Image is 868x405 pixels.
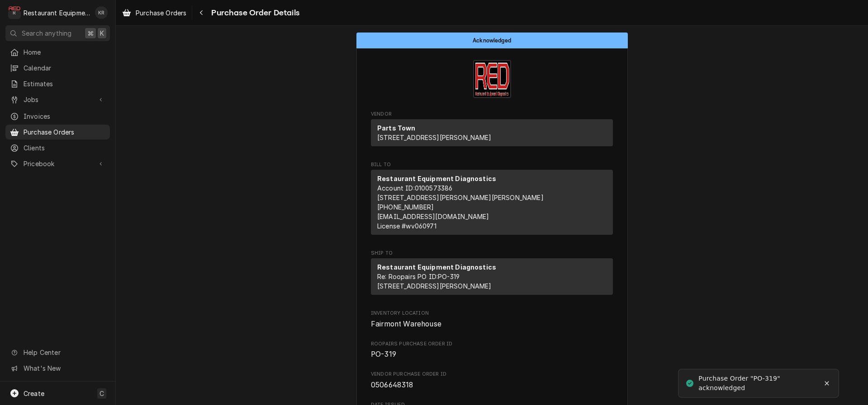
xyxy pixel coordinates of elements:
div: Purchase Order Bill To [371,161,613,239]
span: Vendor Purchase Order ID [371,380,613,391]
span: Create [24,390,44,397]
span: License # wv060971 [377,222,436,230]
span: Re: Roopairs PO ID: PO-319 [377,273,460,280]
strong: Parts Town [377,124,416,132]
span: Pricebook [24,159,92,168]
div: Purchase Order Vendor [371,111,613,150]
div: R [8,6,21,19]
div: Restaurant Equipment Diagnostics [24,8,90,18]
div: Inventory Location [371,310,613,329]
span: What's New [24,363,104,373]
span: Jobs [24,95,92,104]
a: [PHONE_NUMBER] [377,203,434,211]
button: Navigate back [194,5,209,20]
div: Ship To [371,258,613,298]
strong: Restaurant Equipment Diagnostics [377,263,496,271]
span: Fairmont Warehouse [371,320,441,328]
span: K [100,28,104,38]
a: Go to What's New [5,361,110,376]
span: C [100,389,104,398]
span: Search anything [22,28,71,38]
span: Roopairs Purchase Order ID [371,340,613,348]
a: Estimates [5,76,110,91]
span: [STREET_ADDRESS][PERSON_NAME] [377,282,492,290]
div: Status [356,33,628,48]
div: Bill To [371,170,613,235]
span: ⌘ [87,28,94,38]
a: Go to Jobs [5,92,110,107]
a: Purchase Orders [5,125,110,140]
a: Calendar [5,61,110,75]
span: [STREET_ADDRESS][PERSON_NAME][PERSON_NAME] [377,194,544,201]
div: Purchase Order Ship To [371,250,613,299]
span: 0506648318 [371,381,413,389]
span: Clients [24,143,105,153]
div: Vendor [371,119,613,150]
span: Invoices [24,112,105,121]
span: Account ID: 0100573386 [377,184,452,192]
span: Vendor Purchase Order ID [371,371,613,378]
span: Bill To [371,161,613,168]
span: Purchase Orders [24,127,105,137]
span: Purchase Order Details [209,7,299,19]
span: [STREET_ADDRESS][PERSON_NAME] [377,134,492,141]
span: Vendor [371,111,613,118]
a: Invoices [5,109,110,124]
span: Help Center [24,348,104,357]
div: Vendor Purchase Order ID [371,371,613,390]
div: KR [95,6,108,19]
span: Calendar [24,63,105,73]
span: Acknowledged [473,37,511,43]
span: Ship To [371,250,613,257]
a: Purchase Orders [119,5,190,20]
span: Inventory Location [371,319,613,330]
img: Logo [473,60,511,98]
div: Kelli Robinette's Avatar [95,6,108,19]
a: Home [5,45,110,60]
span: Estimates [24,79,105,88]
span: Purchase Orders [136,8,186,18]
button: Search anything⌘K [5,25,110,41]
span: Inventory Location [371,310,613,317]
div: Restaurant Equipment Diagnostics's Avatar [8,6,21,19]
span: Roopairs Purchase Order ID [371,349,613,360]
div: Roopairs Purchase Order ID [371,340,613,360]
a: Go to Pricebook [5,156,110,171]
div: Ship To [371,258,613,295]
a: Clients [5,140,110,155]
span: Home [24,47,105,57]
div: Vendor [371,119,613,146]
span: PO-319 [371,350,396,358]
a: [EMAIL_ADDRESS][DOMAIN_NAME] [377,213,489,220]
a: Go to Help Center [5,345,110,360]
strong: Restaurant Equipment Diagnostics [377,175,496,182]
div: Bill To [371,170,613,238]
div: Purchase Order "PO-319" acknowledged [698,374,820,393]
